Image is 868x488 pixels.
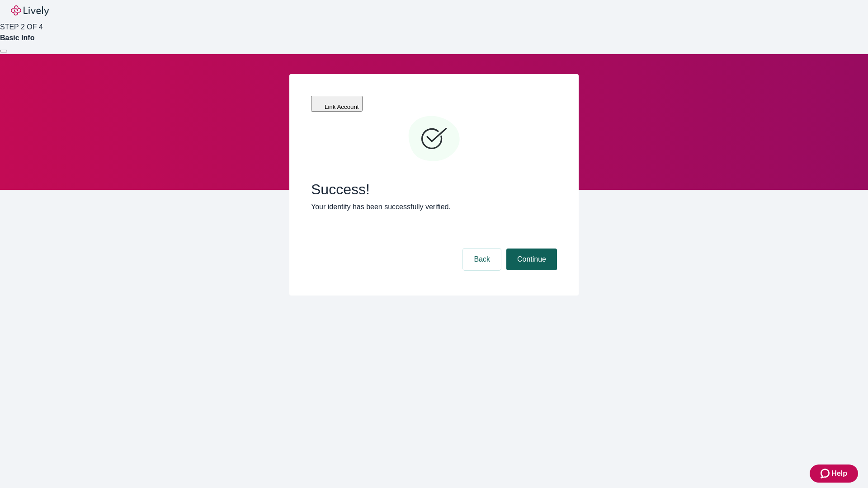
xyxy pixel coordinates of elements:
button: Zendesk support iconHelp [810,465,858,483]
button: Link Account [311,96,363,112]
span: Success! [311,181,557,198]
button: Continue [506,249,557,270]
img: Lively [11,5,49,16]
p: Your identity has been successfully verified. [311,202,557,212]
svg: Zendesk support icon [821,468,831,479]
svg: Checkmark icon [407,112,461,166]
span: Help [831,468,847,479]
button: Back [463,249,501,270]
